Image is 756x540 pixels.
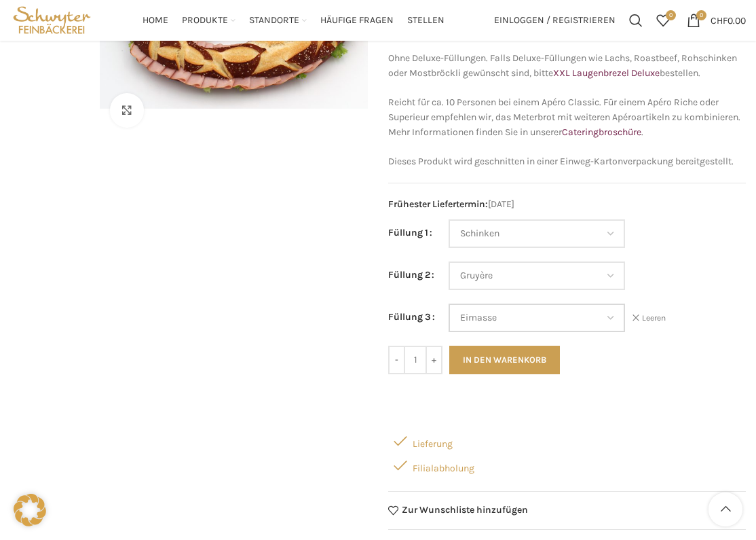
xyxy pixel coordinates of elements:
[388,197,746,212] span: [DATE]
[494,16,616,25] span: Einloggen / Registrieren
[388,198,488,210] span: Frühester Liefertermin:
[143,14,168,27] span: Home
[182,7,235,34] a: Produkte
[487,7,622,34] a: Einloggen / Registrieren
[388,226,432,240] label: Füllung 1
[562,126,641,138] a: Cateringbroschüre
[407,14,445,27] span: Stellen
[388,346,405,374] input: -
[407,7,445,34] a: Stellen
[388,505,528,516] a: Zur Wunschliste hinzufügen
[388,154,746,169] p: Dieses Produkt wird geschnitten in einer Einweg-Kartonverpackung bereitgestellt.
[708,492,742,526] a: Scroll to top button
[182,14,228,27] span: Produkte
[711,14,746,26] bdi: 0.00
[622,7,649,34] a: Suchen
[402,505,528,515] span: Zur Wunschliste hinzufügen
[696,10,706,20] span: 0
[388,429,746,453] div: Lieferung
[711,14,727,26] span: CHF
[388,453,746,478] div: Filialabholung
[680,7,753,34] a: 0 CHF0.00
[249,7,307,34] a: Standorte
[385,385,749,418] iframe: Sicherer Rahmen für schnelle Bezahlvorgänge
[320,14,394,27] span: Häufige Fragen
[405,346,426,374] input: Produktmenge
[632,312,666,324] a: Optionen löschen
[649,7,677,34] a: 0
[388,51,746,82] p: Ohne Deluxe-Füllungen. Falls Deluxe-Füllungen wie Lachs, Roastbeef, Rohschinken oder Mostbröckli ...
[143,7,168,34] a: Home
[388,310,435,325] label: Füllung 3
[100,7,487,34] div: Main navigation
[10,14,94,25] a: Site logo
[388,95,746,141] p: Reicht für ca. 10 Personen bei einem Apéro Classic. Für einem Apéro Riche oder Superieur empfehle...
[553,67,660,79] a: XXL Laugenbrezel Deluxe
[426,346,442,374] input: +
[449,346,560,374] button: In den Warenkorb
[388,268,434,283] label: Füllung 2
[320,7,394,34] a: Häufige Fragen
[666,10,676,20] span: 0
[649,7,677,34] div: Meine Wunschliste
[249,14,299,27] span: Standorte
